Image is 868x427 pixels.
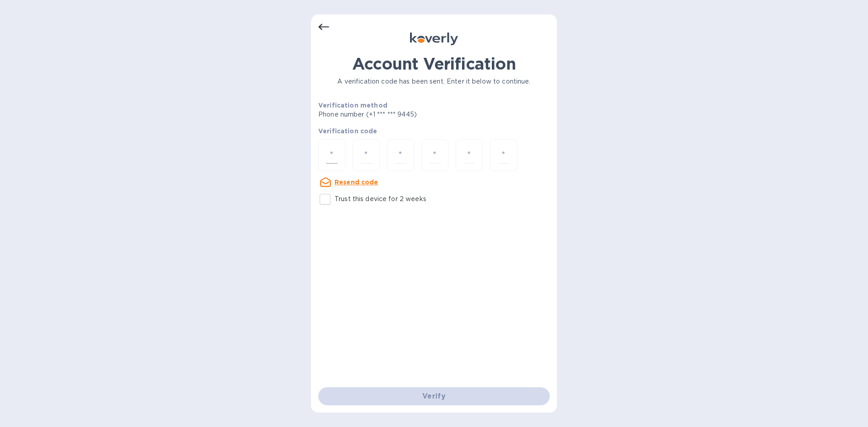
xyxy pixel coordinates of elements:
p: Phone number (+1 *** *** 9445) [318,110,486,119]
p: Verification code [318,127,550,136]
p: A verification code has been sent. Enter it below to continue. [318,77,550,86]
u: Resend code [335,178,378,186]
p: Trust this device for 2 weeks [335,194,426,204]
b: Verification method [318,102,387,109]
h1: Account Verification [318,54,550,73]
